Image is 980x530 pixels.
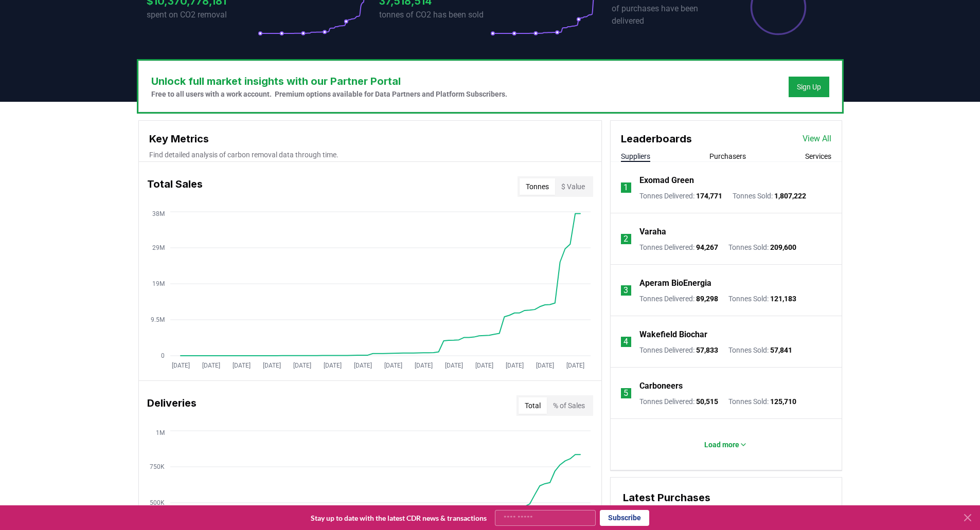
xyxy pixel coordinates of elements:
p: Tonnes Delivered : [639,396,718,407]
button: Suppliers [621,151,650,161]
span: 94,267 [696,243,718,251]
p: 1 [623,181,628,194]
tspan: [DATE] [353,362,371,369]
h3: Total Sales [147,176,203,197]
p: 2 [623,233,628,245]
tspan: 38M [152,210,165,217]
button: Sign Up [789,77,829,97]
p: Tonnes Sold : [728,294,796,304]
p: Load more [704,440,739,450]
tspan: [DATE] [536,362,554,369]
p: Tonnes Delivered : [639,242,718,252]
tspan: [DATE] [475,362,493,369]
p: Find detailed analysis of carbon removal data through time. [149,150,591,160]
a: Aperam BioEnergia [639,277,711,289]
p: 4 [623,336,628,348]
tspan: 9.5M [151,316,165,323]
h3: Deliveries [147,395,197,416]
span: 57,833 [696,346,718,354]
p: tonnes of CO2 has been sold [379,9,490,21]
tspan: 1M [156,429,165,436]
span: 57,841 [770,346,792,354]
tspan: [DATE] [444,362,462,369]
p: Tonnes Sold : [728,242,796,252]
tspan: 500K [150,499,165,506]
p: Tonnes Sold : [733,191,806,201]
p: Tonnes Sold : [728,345,792,355]
a: Exomad Green [639,174,694,187]
a: Varaha [639,226,666,238]
p: Tonnes Delivered : [639,345,718,355]
span: 50,515 [696,397,718,406]
p: spent on CO2 removal [147,9,258,21]
a: View All [803,133,831,145]
tspan: [DATE] [232,362,250,369]
tspan: [DATE] [414,362,432,369]
tspan: 29M [152,244,165,251]
h3: Unlock full market insights with our Partner Portal [151,74,507,89]
tspan: [DATE] [171,362,189,369]
button: $ Value [555,178,591,195]
tspan: [DATE] [505,362,523,369]
p: Tonnes Sold : [728,396,796,407]
p: 5 [623,387,628,399]
p: Free to all users with a work account. Premium options available for Data Partners and Platform S... [151,89,507,99]
span: 89,298 [696,295,718,303]
tspan: [DATE] [323,362,341,369]
span: 209,600 [770,243,796,251]
tspan: [DATE] [262,362,280,369]
tspan: 750K [150,463,165,470]
h3: Leaderboards [621,131,692,147]
a: Wakefield Biochar [639,328,707,341]
p: 3 [623,284,628,297]
button: Services [805,151,831,161]
button: Purchasers [709,151,746,161]
a: Sign Up [797,82,821,92]
h3: Latest Purchases [623,490,829,505]
button: Tonnes [520,178,555,195]
span: 174,771 [696,192,722,200]
tspan: [DATE] [293,362,311,369]
tspan: [DATE] [384,362,402,369]
button: Total [519,397,547,414]
button: Load more [696,434,756,455]
span: 121,183 [770,295,796,303]
p: Tonnes Delivered : [639,191,722,201]
p: of purchases have been delivered [612,3,723,27]
tspan: [DATE] [202,362,220,369]
button: % of Sales [547,397,591,414]
tspan: 0 [161,352,165,359]
tspan: 19M [152,280,165,287]
p: Tonnes Delivered : [639,294,718,304]
tspan: [DATE] [566,362,584,369]
h3: Key Metrics [149,131,591,147]
span: 1,807,222 [774,192,806,200]
span: 125,710 [770,397,796,406]
a: Carboneers [639,380,683,392]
